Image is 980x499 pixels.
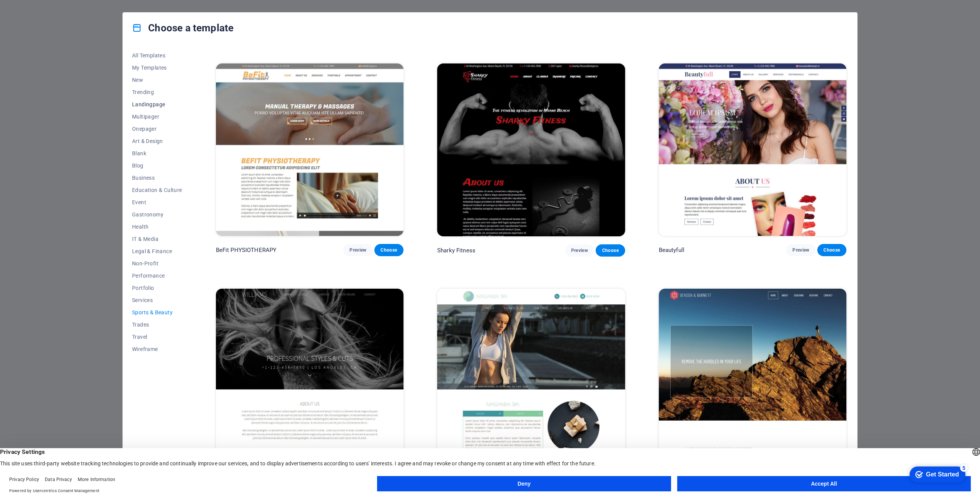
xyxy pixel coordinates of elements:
span: Blog [132,163,182,169]
span: Preview [792,247,809,253]
button: Services [132,294,182,306]
img: Sharky Fitness [437,63,625,236]
button: Gastronomy [132,208,182,221]
button: Choose [596,244,625,257]
button: Performance [132,270,182,282]
button: Blog [132,159,182,172]
span: Education & Culture [132,187,182,193]
span: Portfolio [132,285,182,291]
button: All Templates [132,49,182,62]
button: Trades [132,319,182,331]
span: Services [132,297,182,303]
span: Art & Design [132,138,182,144]
p: BeFit PHYSIOTHERAPY [216,246,277,254]
span: Health [132,224,182,230]
span: Non-Profit [132,260,182,267]
span: Choose [602,247,619,254]
button: Choose [374,244,403,256]
button: Event [132,196,182,208]
span: Travel [132,334,182,340]
button: Portfolio [132,282,182,294]
button: Onepager [132,123,182,135]
button: Landingpage [132,98,182,111]
button: Business [132,172,182,184]
button: Sports & Beauty [132,306,182,319]
button: Multipager [132,111,182,123]
button: Non-Profit [132,257,182,270]
p: Beautyfull [659,246,684,254]
span: Choose [381,247,397,253]
img: Williams [216,289,403,462]
span: Multipager [132,114,182,120]
div: 5 [57,2,64,9]
span: IT & Media [132,236,182,242]
span: Landingpage [132,101,182,107]
img: Benson & Barnett [659,289,846,462]
button: My Templates [132,62,182,74]
span: Onepager [132,126,182,132]
button: Legal & Finance [132,245,182,257]
span: Performance [132,273,182,279]
button: Blank [132,147,182,159]
img: BeFit PHYSIOTHERAPY [216,63,403,236]
span: Choose [823,247,840,253]
span: Trades [132,322,182,328]
span: Wireframe [132,346,182,352]
button: Preview [786,244,815,256]
span: Blank [132,150,182,156]
button: Travel [132,331,182,343]
p: Sharky Fitness [437,247,475,254]
button: Preview [565,244,594,257]
button: IT & Media [132,233,182,245]
span: Trending [132,89,182,95]
button: Art & Design [132,135,182,147]
span: Event [132,199,182,205]
button: Health [132,221,182,233]
div: Get Started [23,8,56,15]
img: Maganda [437,289,625,462]
span: My Templates [132,65,182,71]
button: Choose [817,244,846,256]
span: Sports & Beauty [132,309,182,315]
button: Wireframe [132,343,182,355]
img: Beautyfull [659,63,846,236]
span: Legal & Finance [132,248,182,254]
span: Preview [571,247,588,254]
button: New [132,74,182,86]
span: New [132,77,182,83]
div: Get Started 5 items remaining, 0% complete [6,4,62,20]
span: Preview [350,247,366,253]
span: Business [132,175,182,181]
button: Education & Culture [132,184,182,196]
span: All Templates [132,52,182,59]
span: Gastronomy [132,211,182,218]
button: Trending [132,86,182,98]
h4: Choose a template [132,22,234,34]
button: Preview [343,244,372,256]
